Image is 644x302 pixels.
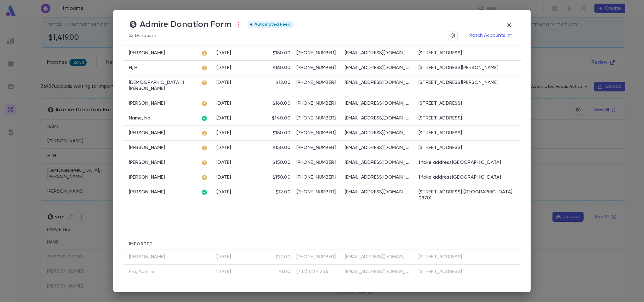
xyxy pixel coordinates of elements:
p: [PHONE_NUMBER] [296,115,339,121]
p: [PHONE_NUMBER] [296,80,339,86]
p: [EMAIL_ADDRESS][DOMAIN_NAME] [345,174,411,180]
div: 8/26/2025 [216,130,231,136]
p: [EMAIL_ADDRESS][DOMAIN_NAME] [345,189,411,195]
div: 8/27/2025 [216,269,231,275]
p: Name, No [129,115,150,121]
button: Match Accounts [465,31,515,40]
span: Imported [129,242,153,246]
p: [EMAIL_ADDRESS][DOMAIN_NAME] [345,65,411,71]
div: 8/27/2025 [216,65,231,71]
p: (732) 123-1234 [296,269,339,275]
div: $160.00 [273,100,290,106]
div: 1 fake address[GEOGRAPHIC_DATA] [418,174,501,180]
p: [PHONE_NUMBER] [296,50,339,56]
p: [EMAIL_ADDRESS][DOMAIN_NAME] [345,80,411,86]
p: [PERSON_NAME] [129,100,165,106]
p: [PHONE_NUMBER] [296,100,339,106]
div: $12.00 [276,189,290,195]
p: [PERSON_NAME] [129,145,165,151]
div: [STREET_ADDRESS] [418,100,462,106]
p: [EMAIL_ADDRESS][DOMAIN_NAME] [345,50,411,56]
p: [EMAIL_ADDRESS][DOMAIN_NAME] [345,115,411,121]
div: 8/26/2025 [216,80,231,86]
div: 8/26/2025 [216,145,231,151]
p: [PHONE_NUMBER] [296,145,339,151]
div: $140.00 [272,115,290,121]
div: $160.00 [273,65,290,71]
div: 8/27/2025 [216,50,231,56]
div: $12.00 [276,254,290,260]
div: $12.00 [276,80,290,86]
div: [STREET_ADDRESS] [418,145,462,151]
div: 1 fake address[GEOGRAPHIC_DATA] [418,160,501,166]
p: 52 Donations [129,33,293,38]
p: [PERSON_NAME] [129,189,165,195]
div: [STREET_ADDRESS] [418,115,462,121]
p: [EMAIL_ADDRESS][DOMAIN_NAME] [345,100,411,106]
div: 8/27/2025 [216,254,231,260]
p: [PHONE_NUMBER] [296,189,339,195]
p: H, H [129,65,138,71]
div: $150.00 [273,174,290,180]
p: [PERSON_NAME] [129,160,165,166]
div: [STREET_ADDRESS] [418,50,462,56]
p: [PERSON_NAME] [129,50,165,56]
p: Pro, Admire [129,269,154,275]
div: [STREET_ADDRESS][PERSON_NAME] [418,65,498,71]
p: [PHONE_NUMBER] [296,254,339,260]
p: [DEMOGRAPHIC_DATA], I [PERSON_NAME] [129,80,195,92]
p: [PHONE_NUMBER] [296,160,339,166]
p: [PERSON_NAME] [129,174,165,180]
p: [PHONE_NUMBER] [296,65,339,71]
div: [STREET_ADDRESS] [418,269,462,275]
p: [PHONE_NUMBER] [296,130,339,136]
div: $1.00 [279,269,290,275]
p: [EMAIL_ADDRESS][DOMAIN_NAME] [345,269,411,275]
div: $150.00 [273,160,290,166]
div: [STREET_ADDRESS] [418,254,462,260]
div: [STREET_ADDRESS][PERSON_NAME] [418,80,498,86]
p: [PERSON_NAME] [129,254,165,260]
div: 8/26/2025 [216,160,231,166]
div: $150.00 [273,145,290,151]
p: [EMAIL_ADDRESS][DOMAIN_NAME] [345,254,411,260]
div: 8/26/2025 [216,115,231,121]
p: [EMAIL_ADDRESS][DOMAIN_NAME] [345,130,411,136]
div: [STREET_ADDRESS] [418,130,462,136]
div: $150.00 [273,50,290,56]
span: Automated Feed [252,22,293,27]
div: 8/26/2025 [216,189,231,195]
div: 8/26/2025 [216,174,231,180]
div: $150.00 [273,130,290,136]
div: [STREET_ADDRESS] [GEOGRAPHIC_DATA] 08701 [418,189,518,201]
div: 8/26/2025 [216,100,231,106]
p: [EMAIL_ADDRESS][DOMAIN_NAME] [345,145,411,151]
h4: Admire Donation Form [129,19,243,30]
p: [PHONE_NUMBER] [296,174,339,180]
p: [EMAIL_ADDRESS][DOMAIN_NAME] [345,160,411,166]
p: [PERSON_NAME] [129,130,165,136]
